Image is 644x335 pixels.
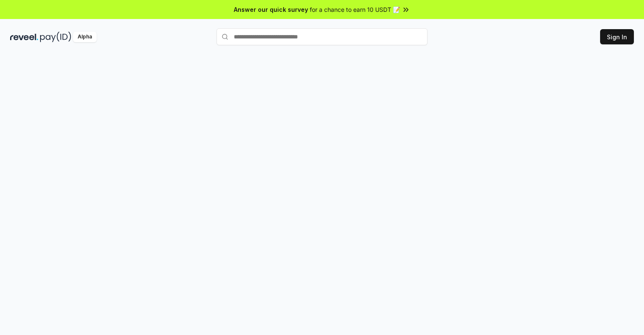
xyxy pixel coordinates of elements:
[73,32,97,42] div: Alpha
[310,5,400,14] span: for a chance to earn 10 USDT 📝
[600,29,634,44] button: Sign In
[234,5,308,14] span: Answer our quick survey
[10,32,38,42] img: reveel_dark
[40,32,71,42] img: pay_id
